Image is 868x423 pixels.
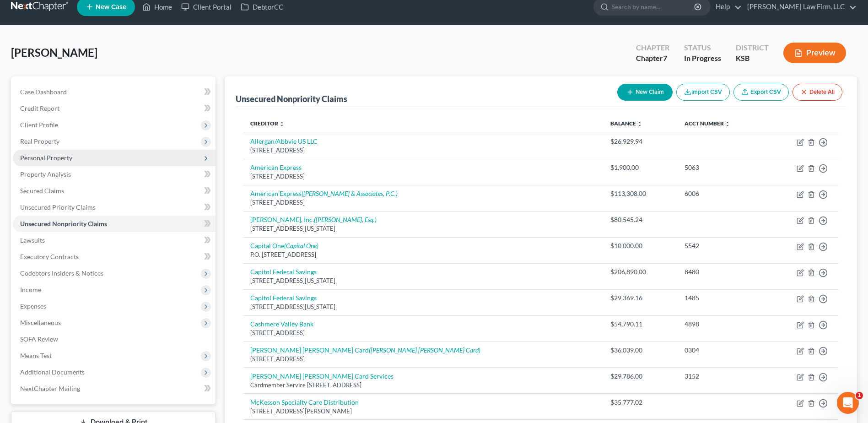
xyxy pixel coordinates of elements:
div: $36,039.00 [610,346,670,355]
i: ([PERSON_NAME] [PERSON_NAME] Card) [369,346,480,354]
span: Credit Report [20,104,59,112]
a: NextChapter Mailing [13,380,216,397]
div: $29,786.00 [610,372,670,381]
div: [STREET_ADDRESS][PERSON_NAME] [250,407,596,416]
a: Export CSV [733,84,789,101]
span: Additional Documents [20,368,85,376]
i: ([PERSON_NAME], Esq.) [314,216,377,223]
span: Expenses [20,302,46,310]
a: [PERSON_NAME], Inc.([PERSON_NAME], Esq.) [250,216,377,223]
span: [PERSON_NAME] [11,46,97,59]
div: $26,929.94 [610,137,670,146]
div: $206,890.00 [610,267,670,277]
div: [STREET_ADDRESS] [250,355,596,363]
a: American Express([PERSON_NAME] & Associates, P.C.) [250,190,398,197]
div: 3152 [685,372,759,381]
div: $54,790.11 [610,320,670,329]
div: 5063 [685,163,759,172]
a: SOFA Review [13,331,216,347]
span: Means Test [20,352,52,359]
a: Capitol Federal Savings [250,268,317,276]
span: Client Profile [20,121,58,129]
a: Lawsuits [13,232,216,249]
div: $80,545.24 [610,215,670,224]
span: Lawsuits [20,236,45,244]
span: New Case [96,4,126,11]
span: Unsecured Priority Claims [20,203,96,211]
a: American Express [250,163,302,171]
span: Income [20,286,41,293]
div: 6006 [685,189,759,198]
span: Case Dashboard [20,88,67,96]
div: $35,777.02 [610,398,670,407]
div: 4898 [685,320,759,329]
div: P.O. [STREET_ADDRESS] [250,250,596,259]
a: Capitol Federal Savings [250,294,317,302]
a: Cashmere Valley Bank [250,320,313,328]
div: District [736,43,769,53]
span: Executory Contracts [20,253,79,260]
div: 5542 [685,241,759,250]
a: Balance unfold_more [610,120,642,127]
button: Import CSV [676,84,730,101]
button: New Claim [617,84,673,101]
div: 8480 [685,267,759,277]
div: [STREET_ADDRESS] [250,329,596,337]
a: McKesson Specialty Care Distribution [250,398,359,406]
div: In Progress [684,53,721,64]
i: unfold_more [279,121,285,127]
span: Secured Claims [20,187,64,195]
div: [STREET_ADDRESS][US_STATE] [250,277,596,285]
div: [STREET_ADDRESS] [250,198,596,207]
div: [STREET_ADDRESS] [250,172,596,181]
div: Cardmember Service [STREET_ADDRESS] [250,381,596,390]
span: Property Analysis [20,170,71,178]
a: Case Dashboard [13,84,216,100]
a: Executory Contracts [13,249,216,265]
div: Unsecured Nonpriority Claims [236,93,347,104]
div: Chapter [636,53,669,64]
a: Credit Report [13,100,216,117]
div: 1485 [685,293,759,303]
a: Creditor unfold_more [250,120,285,127]
a: [PERSON_NAME] [PERSON_NAME] Card Services [250,372,394,380]
div: $29,369.16 [610,293,670,303]
a: Capital One(Capital One) [250,242,318,249]
span: 1 [856,392,863,399]
span: NextChapter Mailing [20,385,80,392]
a: Property Analysis [13,166,216,183]
span: Codebtors Insiders & Notices [20,269,103,277]
a: Unsecured Priority Claims [13,199,216,216]
span: Unsecured Nonpriority Claims [20,220,107,228]
div: [STREET_ADDRESS][US_STATE] [250,303,596,311]
div: KSB [736,53,769,64]
a: Allergan/Abbvie US LLC [250,137,318,145]
div: [STREET_ADDRESS] [250,146,596,155]
a: Unsecured Nonpriority Claims [13,216,216,232]
span: Real Property [20,137,59,145]
i: ([PERSON_NAME] & Associates, P.C.) [302,190,398,197]
i: (Capital One) [284,242,318,249]
a: Secured Claims [13,183,216,199]
i: unfold_more [637,121,642,127]
span: SOFA Review [20,335,58,343]
iframe: Intercom live chat [837,392,859,414]
div: Status [684,43,721,53]
div: $1,900.00 [610,163,670,172]
div: $113,308.00 [610,189,670,198]
div: $10,000.00 [610,241,670,250]
span: 7 [663,54,667,62]
a: [PERSON_NAME] [PERSON_NAME] Card([PERSON_NAME] [PERSON_NAME] Card) [250,346,480,354]
a: Acct Number unfold_more [685,120,730,127]
div: 0304 [685,346,759,355]
button: Delete All [793,84,842,101]
div: [STREET_ADDRESS][US_STATE] [250,224,596,233]
span: Miscellaneous [20,319,61,326]
span: Personal Property [20,154,72,162]
button: Preview [783,43,846,63]
div: Chapter [636,43,669,53]
i: unfold_more [725,121,730,127]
